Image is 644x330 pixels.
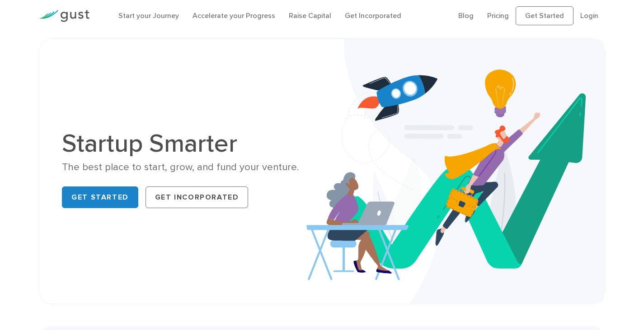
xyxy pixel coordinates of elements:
img: Startup Smarter Hero [306,39,605,304]
a: Accelerate your Progress [193,11,275,20]
a: Pricing [487,11,509,20]
a: Get Incorporated [345,11,401,20]
a: Get Started [62,186,138,208]
h1: Startup Smarter [62,131,315,156]
a: Get Incorporated [146,186,249,208]
div: The best place to start, grow, and fund your venture. [62,161,315,174]
a: Start your Journey [118,11,179,20]
img: Gust Logo [39,10,89,22]
a: Raise Capital [289,11,331,20]
a: Get Started [516,6,573,25]
a: Blog [458,11,474,20]
a: Login [580,11,598,20]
